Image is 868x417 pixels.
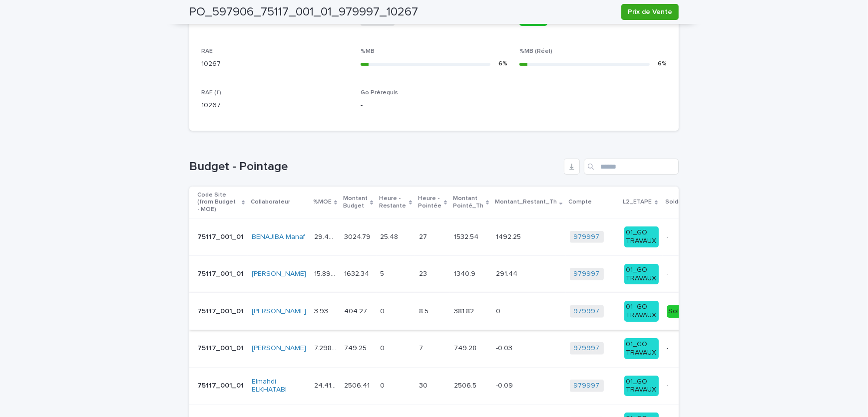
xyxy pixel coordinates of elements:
a: 979997 [574,344,600,353]
p: %MOE [313,197,332,208]
p: 3.938 % [314,305,338,316]
p: Montant Budget [343,193,368,211]
p: Heure - Restante [380,193,407,211]
p: 10267 [201,100,349,111]
div: Soldé [667,305,690,318]
p: 27 [419,231,429,241]
p: 749.25 [344,342,369,353]
p: 75117_001_01 [197,305,246,316]
a: [PERSON_NAME] [252,344,306,353]
span: RAE [201,48,213,54]
p: 404.27 [344,305,369,316]
span: Prix de Vente [628,7,672,17]
p: - [667,233,690,241]
button: Prix de Vente [621,4,679,20]
p: Montant Pointé_Th [453,193,483,211]
p: 10267 [201,59,349,69]
p: Code Site (from Budget - MOE) [197,190,239,215]
a: Elmahdi ELKHATABI [252,378,306,395]
p: -0.03 [496,342,514,353]
p: 7 [419,342,425,353]
p: 75117_001_01 [197,380,246,390]
p: 2506.5 [454,380,478,390]
p: 25.48 [381,231,401,241]
div: 01_GO TRAVAUX [624,376,659,397]
span: Go Prérequis [361,90,398,96]
p: 1492.25 [496,231,523,241]
p: 1532.54 [454,231,480,241]
a: BENAJIBA Manaf [252,233,305,241]
div: 01_GO TRAVAUX [624,338,659,359]
tr: 75117_001_0175117_001_01 Elmahdi ELKHATABI 24.412 %24.412 % 2506.412506.41 00 3030 2506.52506.5 -... [189,367,714,405]
p: 24.412 % [314,380,338,390]
h1: Budget - Pointage [189,160,560,174]
div: 01_GO TRAVAUX [624,264,659,285]
p: 5 [381,268,387,278]
p: Compte [569,197,592,208]
a: [PERSON_NAME] [252,307,306,316]
a: 979997 [574,307,600,316]
tr: 75117_001_0175117_001_01 [PERSON_NAME] 7.298 %7.298 % 749.25749.25 00 77 749.28749.28 -0.03-0.03 ... [189,330,714,368]
p: 749.28 [454,342,478,353]
p: 291.44 [496,268,519,278]
p: 2506.41 [344,380,372,390]
p: 0 [381,342,387,353]
a: 979997 [574,382,600,390]
p: 0 [381,305,387,316]
p: - [667,270,690,278]
p: 30 [419,380,430,390]
p: - [361,100,508,111]
span: %MB [361,48,375,54]
p: - [667,382,690,390]
div: 01_GO TRAVAUX [624,226,659,247]
span: RAE (f) [201,90,221,96]
p: - [667,344,690,353]
p: 3024.79 [344,231,373,241]
p: 75117_001_01 [197,268,246,278]
p: 7.298 % [314,342,338,353]
p: 23 [419,268,429,278]
p: 0 [381,380,387,390]
p: 381.82 [454,305,476,316]
tr: 75117_001_0175117_001_01 [PERSON_NAME] 3.938 %3.938 % 404.27404.27 00 8.58.5 381.82381.82 00 9799... [189,293,714,330]
a: [PERSON_NAME] [252,270,306,278]
p: 75117_001_01 [197,231,246,241]
tr: 75117_001_0175117_001_01 [PERSON_NAME] 15.899 %15.899 % 1632.341632.34 55 2323 1340.91340.9 291.4... [189,255,714,293]
p: 15.899 % [314,268,338,278]
div: 6 % [498,59,507,69]
p: 75117_001_01 [197,342,246,353]
p: 29.461 % [314,231,338,241]
tr: 75117_001_0175117_001_01 BENAJIBA Manaf 29.461 %29.461 % 3024.793024.79 25.4825.48 2727 1532.5415... [189,218,714,256]
p: -0.09 [496,380,515,390]
p: Collaborateur [251,197,290,208]
a: 979997 [574,270,600,278]
input: Search [584,159,679,175]
div: 6 % [658,59,667,69]
p: 8.5 [419,305,431,316]
a: 979997 [574,233,600,241]
p: 1340.9 [454,268,477,278]
h2: PO_597906_75117_001_01_979997_10267 [189,5,418,19]
div: 01_GO TRAVAUX [624,301,659,322]
p: L2_ETAPE [623,197,652,208]
p: Soldé [666,197,683,208]
p: Montant_Restant_Th [495,197,557,208]
span: %MB (Réel) [519,48,552,54]
p: 0 [496,305,502,316]
p: 1632.34 [344,268,371,278]
p: Heure - Pointée [418,193,441,211]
